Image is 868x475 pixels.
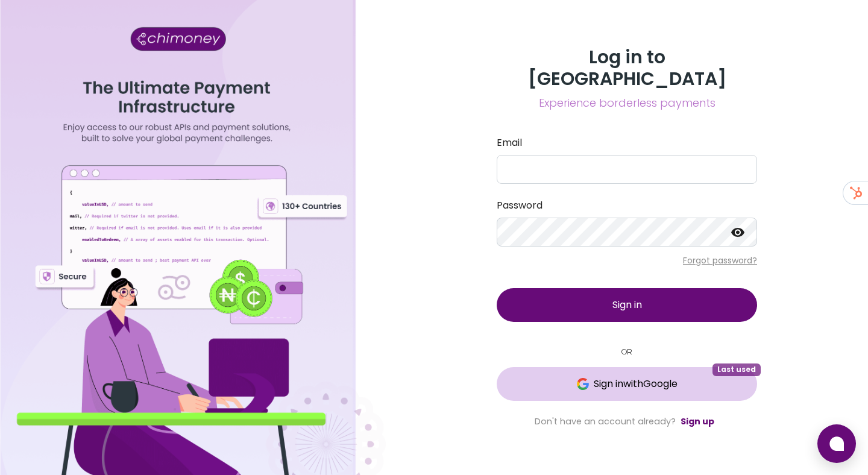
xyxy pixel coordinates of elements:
span: Don't have an account already? [535,415,676,427]
button: Sign in [497,288,757,322]
span: Experience borderless payments [497,95,757,112]
span: Last used [712,363,761,376]
small: OR [497,346,757,357]
a: Sign up [681,415,714,427]
button: Open chat window [817,424,856,463]
img: Google [577,378,589,390]
label: Password [497,198,757,213]
button: GoogleSign inwithGoogleLast used [497,367,757,401]
label: Email [497,136,757,150]
span: Sign in with Google [594,377,678,391]
h3: Log in to [GEOGRAPHIC_DATA] [497,46,757,90]
span: Sign in [612,298,642,312]
p: Forgot password? [497,254,757,266]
